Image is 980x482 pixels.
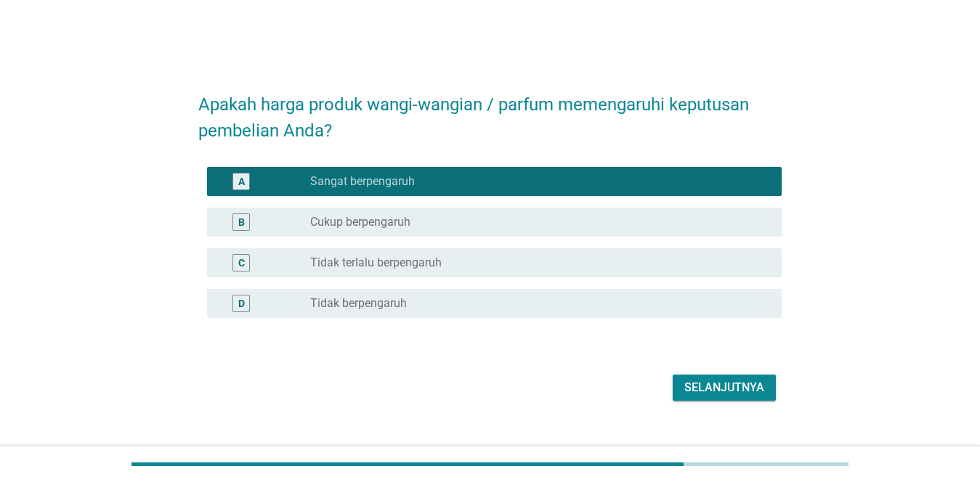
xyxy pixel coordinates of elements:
[238,256,245,271] div: C
[673,375,776,401] button: Selanjutnya
[238,174,245,189] div: A
[310,256,442,270] label: Tidak terlalu berpengaruh
[198,77,782,144] h2: Apakah harga produk wangi-wangian / parfum memengaruhi keputusan pembelian Anda?
[238,296,245,311] div: D
[684,379,764,396] div: Selanjutnya
[310,174,415,189] label: Sangat berpengaruh
[310,215,410,229] label: Cukup berpengaruh
[310,296,407,311] label: Tidak berpengaruh
[238,215,245,230] div: B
